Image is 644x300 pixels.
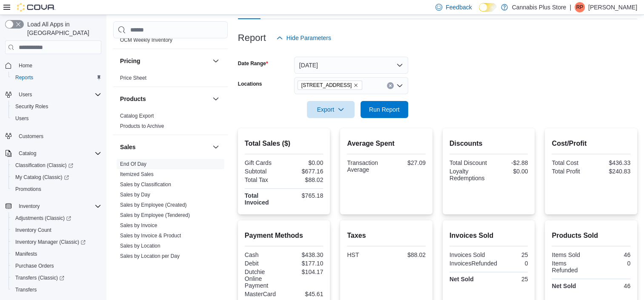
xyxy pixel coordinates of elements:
[9,72,105,84] button: Reports
[570,2,571,12] p: |
[12,225,101,235] span: Inventory Count
[298,81,363,90] span: 89 Cumberland St N.
[593,159,630,166] div: $436.33
[15,274,64,281] span: Transfers (Classic)
[9,183,105,195] button: Promotions
[211,142,221,152] button: Sales
[449,251,487,258] div: Invoices Sold
[490,276,528,283] div: 25
[15,174,69,181] span: My Catalog (Classic)
[120,243,160,249] a: Sales by Location
[593,260,630,267] div: 0
[2,130,105,142] button: Customers
[286,192,323,199] div: $765.18
[9,236,105,248] a: Inventory Manager (Classic)
[238,81,262,87] label: Locations
[120,113,154,119] a: Catalog Export
[120,192,150,198] a: Sales by Day
[286,34,331,42] span: Hide Parameters
[2,89,105,101] button: Users
[120,143,136,151] h3: Sales
[12,285,40,295] a: Transfers
[2,200,105,212] button: Inventory
[2,59,105,72] button: Home
[24,20,101,37] span: Load All Apps in [GEOGRAPHIC_DATA]
[120,57,209,65] button: Pricing
[552,260,589,274] div: Items Refunded
[501,260,528,267] div: 0
[301,81,352,89] span: [STREET_ADDRESS]
[120,161,146,167] span: End Of Day
[120,263,159,270] span: Sales by Product
[479,3,497,12] input: Dark Mode
[12,237,89,247] a: Inventory Manager (Classic)
[353,83,358,88] button: Remove 89 Cumberland St N. from selection in this group
[19,91,32,98] span: Users
[12,273,68,283] a: Transfers (Classic)
[120,202,187,208] a: Sales by Employee (Created)
[12,113,32,124] a: Users
[19,203,40,210] span: Inventory
[12,249,40,259] a: Manifests
[15,103,48,110] span: Security Roles
[15,115,29,122] span: Users
[9,171,105,183] a: My Catalog (Classic)
[120,182,171,187] a: Sales by Classification
[15,215,71,222] span: Adjustments (Classic)
[347,231,426,241] h2: Taxes
[12,213,101,223] span: Adjustments (Classic)
[15,201,101,211] span: Inventory
[19,62,32,69] span: Home
[120,161,146,167] a: End Of Day
[15,61,36,71] a: Home
[12,261,57,271] a: Purchase Orders
[312,101,349,118] span: Export
[245,192,269,206] strong: Total Invoiced
[12,172,72,182] a: My Catalog (Classic)
[388,251,426,258] div: $88.02
[245,168,282,175] div: Subtotal
[238,33,266,43] h3: Report
[15,130,101,141] span: Customers
[512,2,567,12] p: Cannabis Plus Store
[120,242,160,249] span: Sales by Location
[446,3,472,12] span: Feedback
[15,162,73,169] span: Classification (Classic)
[593,283,630,289] div: 46
[120,112,154,119] span: Catalog Export
[552,283,576,289] strong: Net Sold
[15,201,43,211] button: Inventory
[12,261,101,271] span: Purchase Orders
[273,29,335,46] button: Hide Parameters
[12,160,77,170] a: Classification (Classic)
[9,248,105,260] button: Manifests
[19,133,43,140] span: Customers
[286,176,323,183] div: $88.02
[238,60,268,67] label: Date Range
[12,72,37,83] a: Reports
[120,95,146,103] h3: Products
[15,74,33,81] span: Reports
[12,237,101,247] span: Inventory Manager (Classic)
[113,35,228,49] div: OCM
[575,2,585,12] div: Ray Perry
[552,159,589,166] div: Total Cost
[286,159,323,166] div: $0.00
[120,202,187,208] span: Sales by Employee (Created)
[120,212,190,218] a: Sales by Employee (Tendered)
[449,231,528,241] h2: Invoices Sold
[120,253,180,259] a: Sales by Location per Day
[12,160,101,170] span: Classification (Classic)
[307,101,355,118] button: Export
[12,273,101,283] span: Transfers (Classic)
[9,224,105,236] button: Inventory Count
[120,57,140,65] h3: Pricing
[120,222,157,228] a: Sales by Invoice
[15,89,101,100] span: Users
[12,101,52,112] a: Security Roles
[490,251,528,258] div: 25
[490,159,528,166] div: -$2.88
[294,57,408,74] button: [DATE]
[286,291,323,297] div: $45.61
[245,260,282,267] div: Debit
